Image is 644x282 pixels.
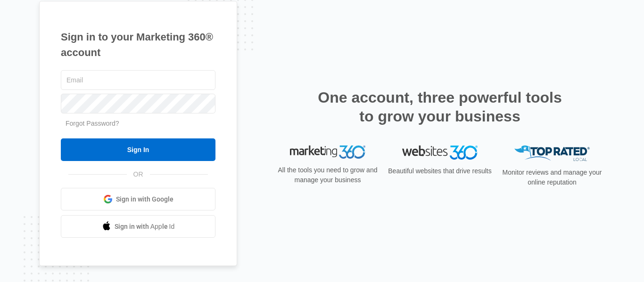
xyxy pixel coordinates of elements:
a: Sign in with Apple Id [61,215,215,238]
p: Monitor reviews and manage your online reputation [499,168,605,187]
a: Sign in with Google [61,188,215,210]
span: Sign in with Apple Id [115,222,175,232]
h1: Sign in to your Marketing 360® account [61,29,215,60]
a: Forgot Password? [66,120,119,127]
img: Marketing 360 [290,145,365,159]
span: OR [127,169,150,179]
input: Sign In [61,138,215,161]
input: Email [61,70,215,90]
p: All the tools you need to grow and manage your business [275,165,380,185]
span: Sign in with Google [116,194,173,204]
h2: One account, three powerful tools to grow your business [315,88,565,126]
img: Websites 360 [402,145,478,159]
p: Beautiful websites that drive results [387,166,493,176]
img: Top Rated Local [514,145,590,161]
